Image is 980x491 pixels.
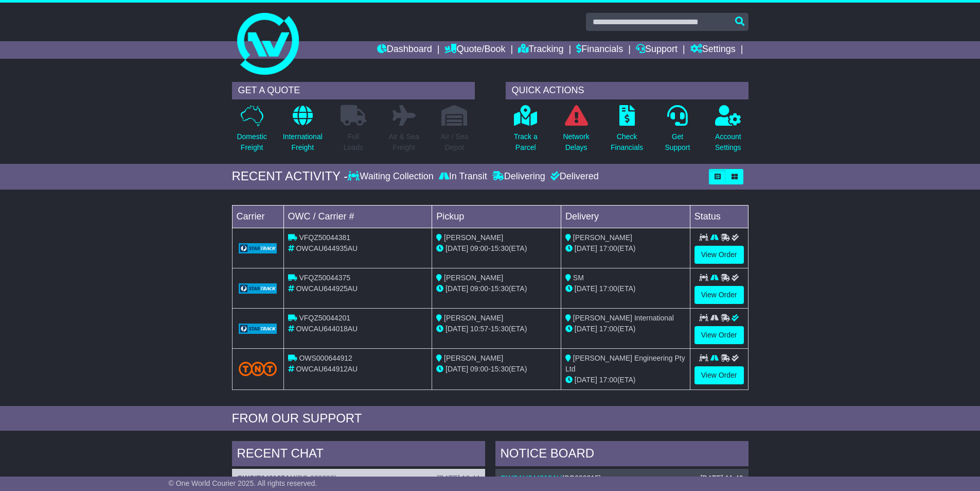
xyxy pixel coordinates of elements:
[563,131,589,153] p: Network Delays
[491,244,509,252] span: 15:30
[565,324,686,334] div: (ETA)
[715,105,742,159] a: AccountSettings
[446,284,468,293] span: [DATE]
[575,284,597,293] span: [DATE]
[296,284,358,293] span: OWCAU644925AU
[470,325,488,333] span: 10:57
[694,326,744,344] a: View Order
[236,105,267,159] a: DomesticFreight
[296,325,358,333] span: OWCAU644018AU
[565,354,685,373] span: [PERSON_NAME] Engineering Pty Ltd
[501,474,562,482] a: OWCAU644018AU
[348,171,436,182] div: Waiting Collection
[565,283,686,294] div: (ETA)
[296,365,358,373] span: OWCAU644912AU
[298,474,334,482] span: PO 000200
[444,314,503,322] span: [PERSON_NAME]
[232,169,348,184] div: RECENT ACTIVITY -
[446,244,468,252] span: [DATE]
[495,441,749,469] div: NOTICE BOARD
[470,365,488,373] span: 09:00
[436,171,490,182] div: In Transit
[232,441,485,469] div: RECENT CHAT
[501,474,743,483] div: ( )
[514,131,538,153] p: Track a Parcel
[444,41,505,59] a: Quote/Book
[299,314,350,322] span: VFQZ50044201
[283,131,323,153] p: International Freight
[562,105,590,159] a: NetworkDelays
[299,233,350,242] span: VFQZ50044381
[437,474,479,483] div: [DATE] 10:44
[490,171,548,182] div: Delivering
[436,283,557,294] div: - (ETA)
[599,376,617,384] span: 17:00
[564,474,599,482] span: SO000315
[565,375,686,385] div: (ETA)
[389,131,419,153] p: Air & Sea Freight
[518,41,563,59] a: Tracking
[436,243,557,254] div: - (ETA)
[561,205,690,228] td: Delivery
[575,325,597,333] span: [DATE]
[575,376,597,384] span: [DATE]
[470,244,488,252] span: 09:00
[444,354,503,362] span: [PERSON_NAME]
[611,131,643,153] p: Check Financials
[299,354,352,362] span: OWS000644912
[441,131,469,153] p: Air / Sea Depot
[237,131,266,153] p: Domestic Freight
[239,324,277,334] img: GetCarrierServiceLogo
[576,41,623,59] a: Financials
[575,244,597,252] span: [DATE]
[239,362,277,376] img: TNT_Domestic.png
[444,233,503,242] span: [PERSON_NAME]
[436,364,557,375] div: - (ETA)
[237,474,296,482] a: OWCIT643107AU
[377,41,432,59] a: Dashboard
[491,365,509,373] span: 15:30
[599,325,617,333] span: 17:00
[299,274,350,282] span: VFQZ50044375
[446,365,468,373] span: [DATE]
[506,82,749,99] div: QUICK ACTIONS
[446,325,468,333] span: [DATE]
[341,131,366,153] p: Full Loads
[513,105,538,159] a: Track aParcel
[169,479,317,487] span: © One World Courier 2025. All rights reserved.
[599,244,617,252] span: 17:00
[690,41,736,59] a: Settings
[636,41,678,59] a: Support
[239,243,277,253] img: GetCarrierServiceLogo
[694,286,744,304] a: View Order
[296,244,358,252] span: OWCAU644935AU
[573,233,632,242] span: [PERSON_NAME]
[436,324,557,334] div: - (ETA)
[573,274,584,282] span: SM
[237,474,480,483] div: ( )
[610,105,644,159] a: CheckFinancials
[491,325,509,333] span: 15:30
[665,131,690,153] p: Get Support
[690,205,748,228] td: Status
[432,205,561,228] td: Pickup
[599,284,617,293] span: 17:00
[232,411,749,426] div: FROM OUR SUPPORT
[700,474,743,483] div: [DATE] 11:40
[715,131,741,153] p: Account Settings
[282,105,323,159] a: InternationalFreight
[694,246,744,264] a: View Order
[573,314,674,322] span: [PERSON_NAME] International
[444,274,503,282] span: [PERSON_NAME]
[491,284,509,293] span: 15:30
[694,366,744,384] a: View Order
[548,171,599,182] div: Delivered
[664,105,690,159] a: GetSupport
[232,205,283,228] td: Carrier
[283,205,432,228] td: OWC / Carrier #
[565,243,686,254] div: (ETA)
[470,284,488,293] span: 09:00
[232,82,475,99] div: GET A QUOTE
[239,283,277,294] img: GetCarrierServiceLogo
